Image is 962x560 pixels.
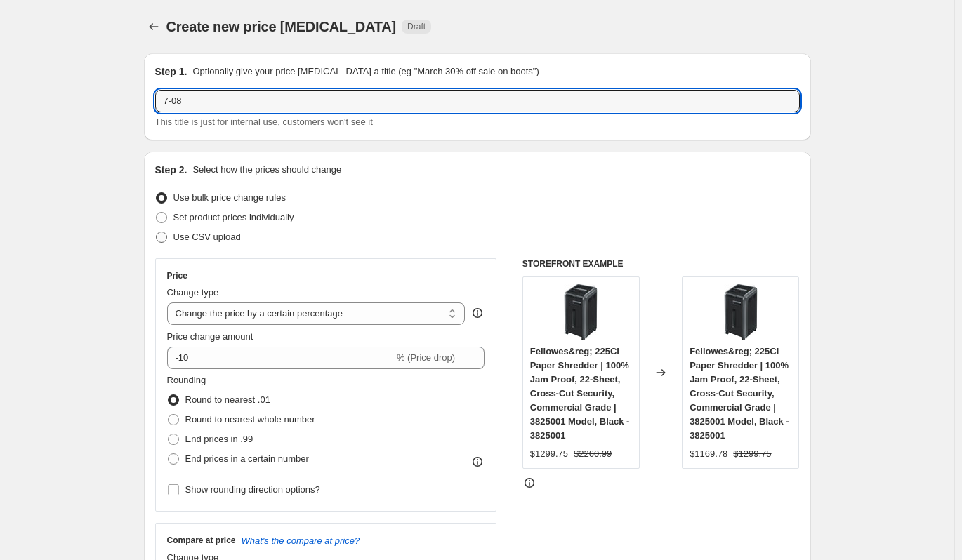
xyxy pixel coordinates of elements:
button: Price change jobs [144,17,164,36]
strike: $2260.99 [574,447,612,461]
span: Round to nearest whole number [185,414,315,425]
h2: Step 1. [155,65,187,79]
input: -15 [167,347,394,369]
img: 1014566487_80x.jpg [713,284,769,340]
img: 1014566487_80x.jpg [553,284,609,340]
input: 30% off holiday sale [155,90,800,112]
span: Use CSV upload [173,232,241,242]
span: Create new price [MEDICAL_DATA] [166,19,397,34]
h6: STOREFRONT EXAMPLE [522,258,800,269]
span: Use bulk price change rules [173,192,286,203]
span: End prices in .99 [185,434,253,444]
span: This title is just for internal use, customers won't see it [155,116,373,127]
p: Optionally give your price [MEDICAL_DATA] a title (eg "March 30% off sale on boots") [192,65,539,79]
div: $1169.78 [690,447,727,461]
span: Show rounding direction options? [185,484,320,495]
div: $1299.75 [530,447,568,461]
div: help [470,306,485,320]
span: Fellowes&reg; 225Ci Paper Shredder | 100% Jam Proof, 22-Sheet, Cross-Cut Security, Commercial Gra... [690,346,789,441]
button: What's the compare at price? [242,535,360,546]
span: % (Price drop) [397,352,455,363]
span: Price change amount [167,331,253,342]
span: Round to nearest .01 [185,394,270,405]
span: Draft [407,21,426,32]
h3: Compare at price [167,535,236,546]
span: Set product prices individually [173,212,294,222]
strike: $1299.75 [733,447,771,461]
span: Change type [167,287,219,298]
span: Fellowes&reg; 225Ci Paper Shredder | 100% Jam Proof, 22-Sheet, Cross-Cut Security, Commercial Gra... [530,346,630,441]
span: Rounding [167,375,206,385]
h2: Step 2. [155,163,187,177]
h3: Price [167,270,187,281]
span: End prices in a certain number [185,453,309,464]
p: Select how the prices should change [192,163,341,177]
